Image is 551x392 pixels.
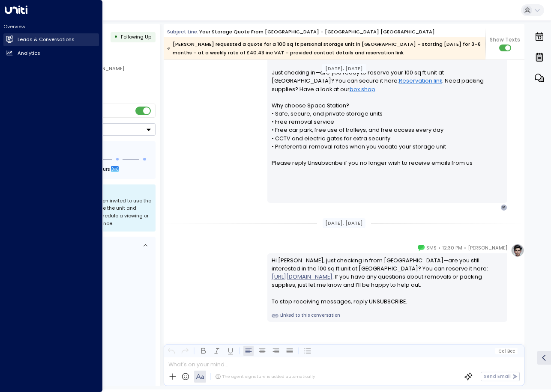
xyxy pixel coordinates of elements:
div: Hi [PERSON_NAME], just checking in from [GEOGRAPHIC_DATA]—are you still interested in the 100 sq ... [272,256,503,306]
h2: Analytics [18,50,40,57]
span: 12:30 PM [442,244,462,252]
span: Following Up [121,33,151,40]
h2: Leads & Conversations [18,36,75,43]
a: [URL][DOMAIN_NAME] [272,273,332,281]
div: [DATE], [DATE] [322,64,366,73]
a: Analytics [3,47,99,59]
div: [PERSON_NAME] requested a quote for a 100 sq ft personal storage unit in [GEOGRAPHIC_DATA] – star... [167,40,481,57]
span: | [505,349,506,353]
div: Next Follow Up: [33,164,150,174]
img: profile-logo.png [511,244,524,257]
a: box shop [350,85,375,93]
div: • [114,31,118,43]
span: In about 5 hours [69,164,110,174]
h2: Overview [3,23,99,30]
button: Undo [166,346,177,356]
button: Redo [180,346,190,356]
a: Reservation link [399,77,442,85]
span: [PERSON_NAME] [468,244,507,252]
a: Linked to this conversation [272,312,503,319]
button: Cc|Bcc [495,348,518,354]
a: Leads & Conversations [3,33,99,46]
span: Subject Line: [167,28,198,35]
span: • [438,244,440,252]
div: The agent signature is added automatically [215,374,315,380]
p: Hi [PERSON_NAME], Just checking in—are you ready to reserve your 100 sq ft unit at [GEOGRAPHIC_DA... [272,52,503,175]
span: • [464,244,466,252]
span: Cc Bcc [498,349,515,353]
div: Follow Up Sequence [33,147,150,154]
div: [DATE], [DATE] [323,218,366,228]
div: M [500,204,507,211]
span: SMS [426,244,437,252]
div: Your storage quote from [GEOGRAPHIC_DATA] - [GEOGRAPHIC_DATA] [GEOGRAPHIC_DATA] [199,28,435,36]
span: Show Texts [490,36,520,44]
